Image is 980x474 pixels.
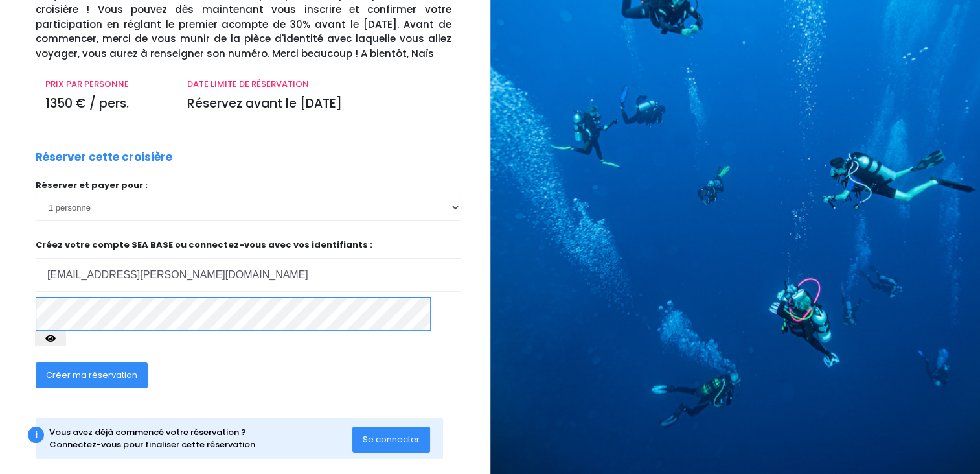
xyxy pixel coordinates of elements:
[45,95,168,113] p: 1350 € / pers.
[352,433,430,444] a: Se connecter
[363,433,420,445] span: Se connecter
[36,362,148,388] button: Créer ma réservation
[36,179,461,192] p: Réserver et payer pour :
[36,258,461,292] input: Adresse email
[352,427,430,453] button: Se connecter
[36,149,172,166] p: Réserver cette croisière
[28,427,44,443] div: i
[187,95,451,113] p: Réservez avant le [DATE]
[45,78,168,91] p: PRIX PAR PERSONNE
[49,426,352,451] div: Vous avez déjà commencé votre réservation ? Connectez-vous pour finaliser cette réservation.
[46,369,137,381] span: Créer ma réservation
[36,239,461,292] p: Créez votre compte SEA BASE ou connectez-vous avec vos identifiants :
[187,78,451,91] p: DATE LIMITE DE RÉSERVATION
